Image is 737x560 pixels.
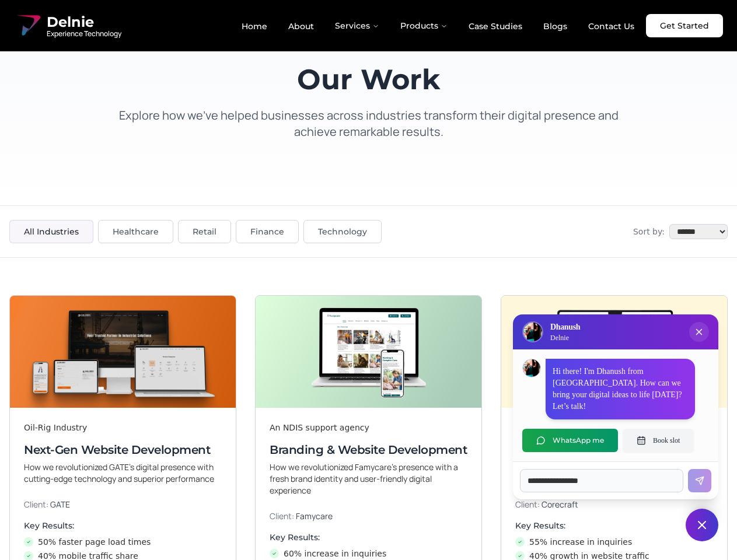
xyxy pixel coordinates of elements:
[303,220,382,243] button: Technology
[550,333,580,342] p: Delnie
[459,16,532,36] a: Case Studies
[9,220,93,243] button: All Industries
[256,296,481,408] img: Branding & Website Development
[633,226,665,237] span: Sort by:
[24,536,222,548] li: 50% faster page load times
[515,536,713,548] li: 55% increase in inquiries
[270,510,467,522] p: Client:
[523,359,540,377] img: Dhanush
[47,13,121,32] span: Delnie
[326,14,389,37] button: Services
[501,296,727,408] img: Digital & Brand Revamp
[107,65,630,93] h1: Our Work
[24,499,222,510] p: Client:
[279,16,323,36] a: About
[236,220,299,243] button: Finance
[24,422,222,433] div: Oil-Rig Industry
[623,429,694,452] button: Book slot
[689,322,709,342] button: Close chat popup
[270,461,467,496] p: How we revolutionized Famycare’s presence with a fresh brand identity and user-friendly digital e...
[270,548,467,559] li: 60% increase in inquiries
[270,442,467,458] h3: Branding & Website Development
[47,29,121,38] span: Experience Technology
[579,16,644,36] a: Contact Us
[523,323,542,341] img: Delnie Logo
[686,509,718,541] button: Close chat
[232,14,644,37] nav: Main
[98,220,173,243] button: Healthcare
[178,220,231,243] button: Retail
[296,510,333,521] span: Famycare
[646,14,723,37] a: Get Started
[550,321,580,333] h3: Dhanush
[24,461,222,485] p: How we revolutionized GATE’s digital presence with cutting-edge technology and superior performance
[522,429,618,452] button: WhatsApp me
[14,12,121,40] a: Delnie Logo Full
[391,14,457,37] button: Products
[10,296,236,408] img: Next-Gen Website Development
[50,499,70,510] span: GATE
[553,366,688,412] p: Hi there! I'm Dhanush from [GEOGRAPHIC_DATA]. How can we bring your digital ideas to life [DATE]?...
[534,16,577,36] a: Blogs
[107,107,630,140] p: Explore how we've helped businesses across industries transform their digital presence and achiev...
[24,520,222,531] h4: Key Results:
[24,442,222,458] h3: Next-Gen Website Development
[14,12,42,40] img: Delnie Logo
[232,16,277,36] a: Home
[270,531,467,543] h4: Key Results:
[270,422,467,433] div: An NDIS support agency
